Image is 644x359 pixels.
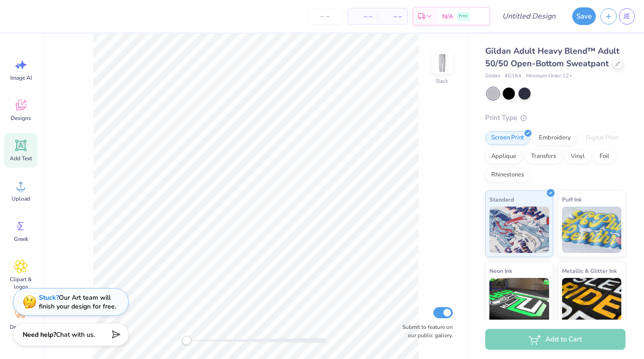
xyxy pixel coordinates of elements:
strong: Stuck? [39,293,59,302]
span: – – [383,12,402,21]
div: Rhinestones [485,168,530,182]
div: Back [436,77,448,85]
div: Screen Print [485,131,530,145]
input: Untitled Design [495,7,563,25]
span: Clipart & logos [6,276,36,290]
span: Chat with us. [56,330,95,339]
div: Embroidery [533,131,577,145]
div: Our Art team will finish your design for free. [39,293,116,311]
span: Image AI [10,74,32,82]
button: Save [572,7,596,25]
label: Submit to feature on our public gallery. [397,323,453,340]
input: – – [307,8,343,25]
div: Foil [594,150,615,164]
div: Print Type [485,113,625,123]
img: Back [433,54,451,72]
span: Standard [489,195,514,204]
img: Puff Ink [562,207,622,253]
span: Upload [12,195,30,202]
span: Gildan [485,72,500,80]
span: JE [624,11,630,22]
span: Puff Ink [562,195,581,204]
span: Neon Ink [489,266,512,276]
div: Digital Print [580,131,625,145]
span: Gildan Adult Heavy Blend™ Adult 50/50 Open-Bottom Sweatpant [485,45,619,69]
div: Accessibility label [182,336,191,345]
a: JE [619,8,635,25]
span: – – [354,12,372,21]
span: N/A [442,12,453,21]
span: # G184 [505,72,521,80]
span: Designs [11,114,31,122]
div: Applique [485,150,522,164]
span: Decorate [10,323,32,331]
div: Vinyl [565,150,591,164]
img: Metallic & Glitter Ink [562,278,622,324]
div: Transfers [525,150,562,164]
span: Minimum Order: 12 + [526,72,572,80]
strong: Need help? [23,330,56,339]
img: Standard [489,207,549,253]
span: Greek [14,235,28,243]
span: Free [459,13,468,19]
img: Neon Ink [489,278,549,324]
span: Metallic & Glitter Ink [562,266,617,276]
span: Add Text [10,155,32,162]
